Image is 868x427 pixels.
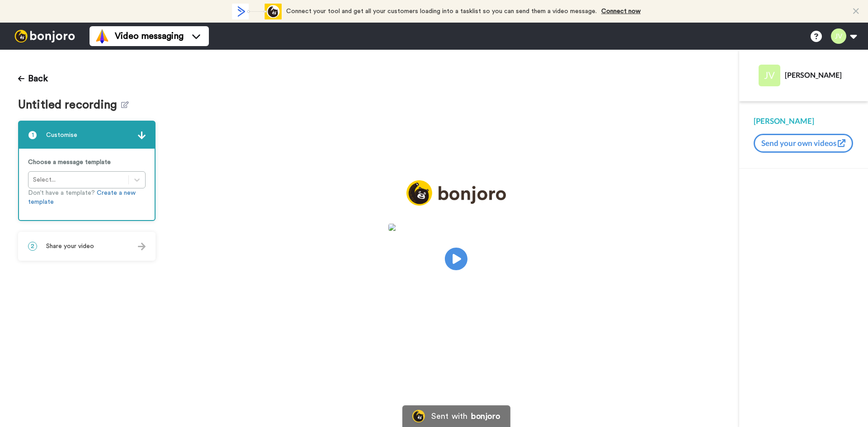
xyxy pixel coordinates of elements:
[28,131,37,140] span: 1
[431,412,467,420] div: Sent with
[46,131,77,140] span: Customise
[759,65,780,86] img: Profile Image
[138,131,146,139] img: arrow.svg
[28,188,146,206] p: Don’t have a template?
[18,68,48,89] button: Back
[402,405,510,427] a: Bonjoro LogoSent withbonjoro
[785,70,853,79] div: [PERSON_NAME]
[28,242,37,251] span: 2
[18,232,156,261] div: 2Share your video
[46,242,94,251] span: Share your video
[28,190,136,205] a: Create a new template
[11,30,79,42] img: bj-logo-header-white.svg
[138,243,146,250] img: arrow.svg
[601,8,641,14] a: Connect now
[115,30,184,42] span: Video messaging
[406,180,506,206] img: logo_full.png
[412,410,425,422] img: Bonjoro Logo
[286,8,597,14] span: Connect your tool and get all your customers loading into a tasklist so you can send them a video...
[471,412,500,420] div: bonjoro
[18,99,121,112] span: Untitled recording
[28,158,146,167] p: Choose a message template
[754,134,853,153] button: Send your own videos
[232,4,282,19] div: animation
[95,29,109,43] img: vm-color.svg
[388,224,524,231] img: 9c733bde-cd01-4166-a71c-6b6ac32273dc.jpg
[754,116,854,127] div: [PERSON_NAME]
